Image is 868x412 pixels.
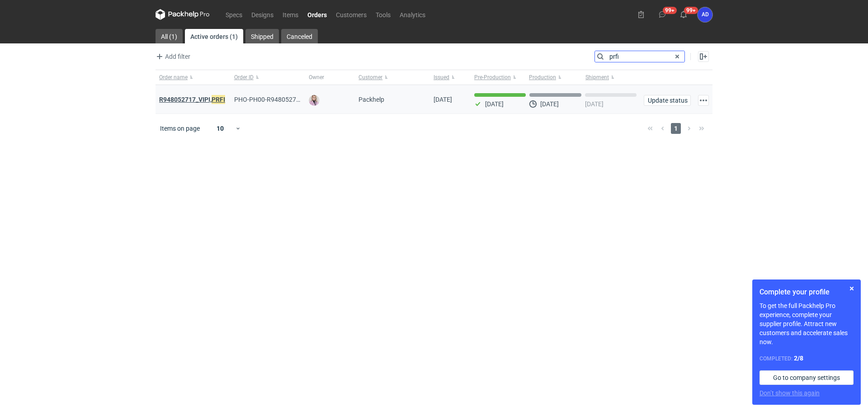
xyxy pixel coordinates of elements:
input: Search [595,51,684,62]
span: Update status [648,97,687,104]
button: Customer [355,70,430,85]
a: Designs [247,9,278,20]
button: Add filter [154,51,191,62]
span: Add filter [154,51,190,62]
span: Pre-Production [474,74,511,81]
a: R948052717_VIPI,PRFI [159,95,225,104]
a: Go to company settings [759,370,854,385]
span: Items on page [160,124,200,133]
h1: Complete your profile [759,287,854,298]
a: Orders [303,9,331,20]
p: [DATE] [540,100,559,108]
img: Klaudia Wiśniewska [309,95,320,106]
div: Completed: [759,354,854,363]
span: Production [529,74,556,81]
button: Issued [430,70,471,85]
a: Customers [331,9,371,20]
span: Issued [434,74,449,81]
span: Customer [359,74,382,81]
p: To get the full Packhelp Pro experience, complete your supplier profile. Attract new customers an... [759,301,854,346]
strong: 2 / 8 [794,355,803,362]
span: Owner [309,74,324,81]
button: 99+ [655,7,670,22]
span: Order ID [234,74,254,81]
em: PRFI [212,95,225,104]
a: Shipped [245,29,279,43]
a: All (1) [156,29,183,43]
p: [DATE] [585,100,604,108]
a: Items [278,9,303,20]
span: 10/09/2025 [434,96,452,103]
button: Order ID [231,70,306,85]
button: AD [698,7,712,22]
button: Shipment [584,70,640,85]
p: [DATE] [485,100,504,108]
span: 1 [671,123,681,134]
button: 99+ [676,7,691,22]
button: Order name [156,70,231,85]
a: Active orders (1) [185,29,243,43]
span: Shipment [585,74,609,81]
button: Skip for now [846,283,857,294]
svg: Packhelp Pro [156,9,210,20]
button: Production [527,70,584,85]
button: Pre-Production [471,70,527,85]
a: Canceled [281,29,318,43]
div: Anita Dolczewska [698,7,712,22]
a: Analytics [395,9,430,20]
span: Order name [159,74,188,81]
button: Actions [698,95,709,106]
a: Specs [221,9,247,20]
strong: R948052717_VIPI, PRFI [159,95,225,104]
span: PHO-PH00-R948052717_VIPI,-PRFI [234,95,335,104]
button: Don’t show this again [759,388,820,398]
div: 10 [206,122,235,135]
span: Packhelp [359,96,384,103]
button: Update status [644,95,691,106]
a: Tools [371,9,395,20]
